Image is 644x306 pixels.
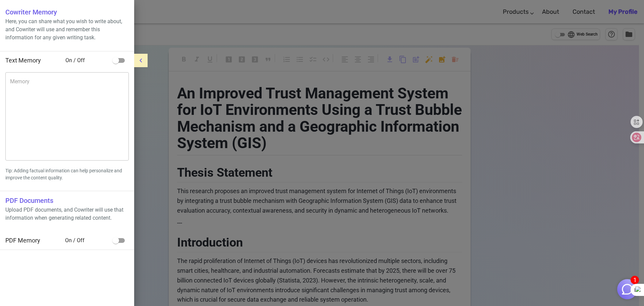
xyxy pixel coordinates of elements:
img: Close chat [621,283,634,296]
span: On / Off [65,236,109,245]
span: On / Off [65,56,109,64]
span: PDF Memory [5,237,40,244]
p: Upload PDF documents, and Cowriter will use that information when generating related content. [5,206,129,222]
span: Text Memory [5,57,41,64]
p: Tip: Adding factual information can help personalize and improve the content quality. [5,167,129,181]
span: 1 [631,276,639,284]
button: menu [134,54,148,67]
h6: PDF Documents [5,195,129,206]
h6: Cowriter Memory [5,7,129,17]
p: Here, you can share what you wish to write about, and Cowriter will use and remember this informa... [5,17,129,42]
